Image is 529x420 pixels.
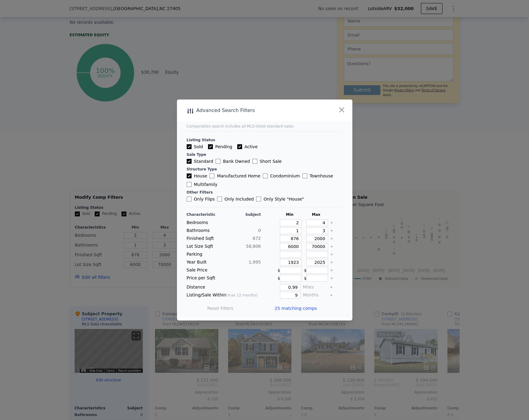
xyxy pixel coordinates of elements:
button: Clear [330,245,333,248]
label: Only Included [217,196,254,202]
label: Manufactured Home [210,173,260,179]
div: $ [278,267,302,274]
label: Condominium [263,173,300,179]
div: Advanced Search Filters [177,106,317,115]
button: Clear [330,286,333,289]
label: Townhouse [302,173,333,179]
div: Bathrooms [187,227,223,234]
div: Comparables search includes all MLS-listed standard sales [187,124,343,129]
div: Distance [187,284,261,291]
input: Condominium [263,173,268,178]
input: Bank Owned [216,159,220,164]
div: Subject [225,212,261,217]
input: Manufactured Home [210,173,214,178]
label: Only Style " House " [256,196,304,202]
span: 672 [253,236,261,241]
label: Only Flips [187,196,215,202]
div: Finished Sqft [187,235,223,242]
span: (max 12 months) [226,293,258,297]
div: Structure Type [187,167,343,172]
div: Listing Status [187,138,343,142]
button: Clear [330,269,333,271]
div: $ [304,275,328,282]
input: Active [237,144,242,149]
div: Parking [187,251,223,258]
div: Price per Sqft [187,275,223,282]
label: Bank Owned [216,158,250,164]
div: Listing/Sale Within [187,292,261,299]
div: Months [303,292,328,299]
input: Townhouse [302,173,307,178]
label: House [187,173,207,179]
div: Bedrooms [187,219,223,226]
div: Sale Price [187,267,223,274]
label: Multifamily [187,181,217,187]
div: Max [304,212,328,217]
input: Short Sale [252,159,257,164]
button: Clear [330,277,333,279]
label: Active [237,144,258,150]
input: Standard [187,159,192,164]
label: Pending [208,144,232,150]
div: Min [278,212,302,217]
div: $ [278,275,302,282]
span: 0 [258,228,261,233]
div: Lot Size Sqft [187,243,223,250]
button: Clear [330,229,333,232]
span: 1,995 [249,260,261,264]
button: Clear [330,237,333,240]
button: Clear [330,261,333,264]
div: Sale Type [187,152,343,157]
input: Sold [187,144,192,149]
input: Only Flips [187,197,192,201]
input: Only Style "House" [256,197,261,201]
div: Year Built [187,259,223,266]
input: House [187,173,192,178]
input: Pending [208,144,213,149]
div: Characteristic [187,212,223,217]
span: 58,806 [246,244,261,249]
label: Sold [187,144,203,150]
div: Other Filters [187,190,343,195]
input: Only Included [217,197,222,201]
button: Clear [330,294,333,296]
button: Clear [330,253,333,256]
label: Short Sale [252,158,282,164]
div: $ [304,267,328,274]
label: Standard [187,158,213,164]
input: Multifamily [187,182,192,187]
button: Reset [207,305,233,311]
div: Miles [303,284,328,291]
button: Clear [330,222,333,224]
span: 25 matching comps [275,305,317,311]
